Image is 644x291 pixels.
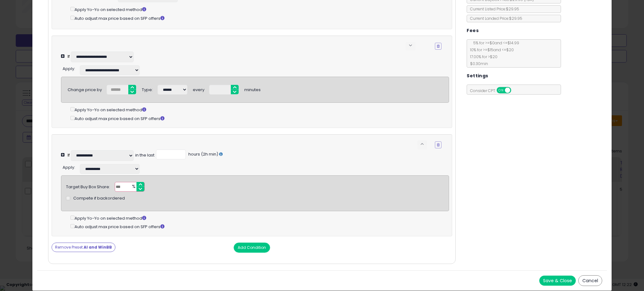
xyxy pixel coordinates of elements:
[234,243,270,253] button: Add Condition
[437,44,440,48] i: Remove Condition
[467,88,519,93] span: Consider CPT:
[63,162,75,171] div: :
[467,54,497,59] span: 17.00 % for > $20
[578,275,602,286] button: Cancel
[70,214,449,222] div: Apply Yo-Yo on selected method
[63,66,74,72] span: Apply
[467,61,488,66] span: $0.30 min
[52,243,115,252] button: Remove Preset:
[437,143,440,147] i: Remove Condition
[135,152,154,158] div: in the last
[467,6,519,12] span: Current Listed Price: $29.95
[63,164,74,170] span: Apply
[63,64,75,72] div: :
[510,88,520,93] span: OFF
[467,72,488,80] h5: Settings
[73,195,125,201] span: Compete if backordered
[68,85,102,93] div: Change price by
[419,141,425,147] span: keyboard_arrow_up
[70,106,449,113] div: Apply Yo-Yo on selected method
[497,88,505,93] span: ON
[187,151,218,157] span: hours (2h min)
[70,223,449,230] div: Auto adjust max price based on SFP offers
[84,244,112,250] strong: AI and WinBB
[70,14,441,22] div: Auto adjust max price based on SFP offers
[408,42,414,48] span: keyboard_arrow_down
[470,40,519,46] span: 5 % for >= $0 and <= $14.99
[70,115,449,122] div: Auto adjust max price based on SFP offers
[66,182,110,190] div: Target Buy Box Share:
[467,27,479,35] h5: Fees
[467,47,514,52] span: 10 % for >= $15 and <= $20
[128,182,138,192] span: %
[70,6,441,13] div: Apply Yo-Yo on selected method
[467,16,522,21] span: Current Landed Price: $29.95
[244,85,261,93] div: minutes
[193,85,204,93] div: every
[142,85,153,93] div: Type:
[539,276,576,286] button: Save & Close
